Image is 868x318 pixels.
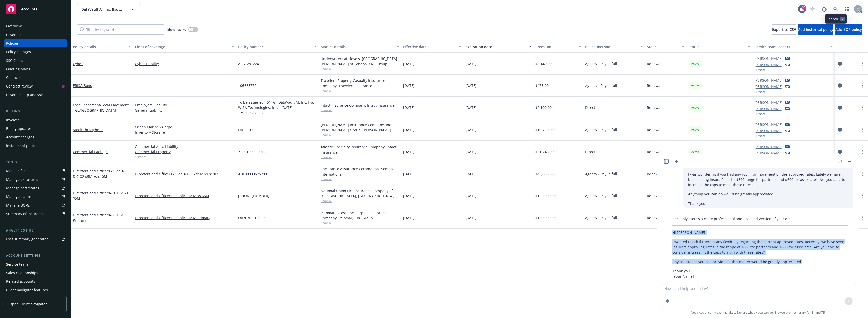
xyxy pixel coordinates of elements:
button: 1 more [755,90,766,93]
span: Show all [321,133,399,137]
a: circleInformation [837,105,843,111]
span: Renewal [647,61,661,66]
a: [PERSON_NAME] [754,56,783,61]
span: [DATE] [465,127,477,132]
p: I wanted to ask if there is any flexibility regarding the current approved rates. Recently, we ha... [672,239,848,255]
span: Renewal [647,215,661,220]
span: Agency - Pay in full [585,61,617,66]
p: Thank you, [688,201,848,206]
a: more [860,127,866,133]
button: 1 more [755,68,766,71]
div: Coverage [6,31,22,39]
a: Manage files [4,167,67,175]
a: Policy changes [4,48,67,56]
div: Related accounts [6,277,35,285]
button: Lines of coverage [133,41,236,53]
a: more [860,105,866,111]
span: Export to CSV [772,27,796,32]
div: Manage files [6,167,28,175]
button: Service team leaders [752,41,835,53]
a: Account charges [4,133,67,141]
div: Account settings [4,253,67,258]
div: Tools [4,160,67,165]
span: $21,248.00 [535,149,554,154]
span: Renewal [647,105,661,110]
span: Show all [321,199,399,203]
a: Commercial Package [73,149,108,154]
a: more [860,149,866,155]
div: Contract review [6,82,33,90]
a: Summary of insurance [4,210,67,218]
button: Billing method [583,41,645,53]
a: [PERSON_NAME] [754,84,783,89]
span: [DATE] [465,149,477,154]
a: [PERSON_NAME] [754,122,783,127]
a: Coverage gap analysis [4,91,67,99]
a: General Liability [135,108,234,113]
span: 106688772 [238,83,256,88]
a: Related accounts [4,277,67,285]
div: Effective date [403,44,456,49]
span: Show all [321,89,399,93]
a: Ocean Marine / Cargo [135,124,234,130]
span: Agency - Pay in full [585,127,617,132]
a: more [860,193,866,199]
a: Manage BORs [4,201,67,209]
a: circleInformation [837,149,843,155]
button: Stage [645,41,686,53]
span: ACS1281224 [238,61,259,66]
span: $475.00 [535,83,549,88]
span: $2,100.00 [535,105,552,110]
a: Switch app [842,4,852,14]
a: SSC Cases [4,56,67,65]
div: Status [688,44,745,49]
span: Active [690,127,700,132]
div: Policies [6,39,19,47]
a: more [860,82,866,89]
span: [DATE] [403,215,415,220]
span: 711012002-0015 [238,149,266,154]
a: TR [821,310,825,315]
div: Service team [6,260,28,268]
span: Add BOR policy [835,27,862,32]
p: Hi [PERSON_NAME], [672,230,848,235]
div: Premium [535,44,575,49]
span: [DATE] [403,193,415,198]
span: Show all [321,155,399,159]
button: 1 more [755,134,766,137]
div: Policy changes [6,48,31,56]
a: BI [811,310,815,315]
div: Expiration date [465,44,526,49]
div: Billing updates [6,125,32,133]
a: Contacts [4,74,67,82]
span: Direct [585,149,595,154]
button: Premium [533,41,583,53]
a: Invoices [4,116,67,124]
span: [DATE] [465,105,477,110]
span: Add historical policy [798,27,833,32]
p: Any assistance you can provide on this matter would be greatly appreciated. [672,259,848,264]
button: Export to CSV [772,24,796,35]
a: circleInformation [837,61,843,67]
span: Accounts [21,7,37,11]
button: Market details [319,41,401,53]
a: Directors and Officers [73,213,124,223]
a: Cyber Liability [135,61,234,66]
span: DataVault AI, Inc. fka: WISA Technologies, Inc. [81,7,125,12]
span: Show all [321,108,399,112]
span: Agency - Pay in full [585,171,617,177]
a: Commercial Auto Liability [135,144,234,149]
a: Accounts [4,2,67,16]
div: Stage [647,44,679,49]
div: Account charges [6,133,34,141]
div: Underwriters at Lloyd's, [GEOGRAPHIC_DATA], [PERSON_NAME] of London, CRC Group [321,56,399,67]
div: Service team leaders [754,44,827,49]
a: Sales relationships [4,269,67,277]
div: Travelers Property Casualty Insurance Company, Travelers Insurance [321,78,399,89]
button: Policy details [71,41,133,53]
a: Local Placement [73,103,129,113]
a: more [860,171,866,177]
a: Inventory Storage [135,130,234,135]
div: Palomar Excess and Surplus Insurance Company, Palomar, CRC Group [321,210,399,221]
span: [DATE] [465,83,477,88]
